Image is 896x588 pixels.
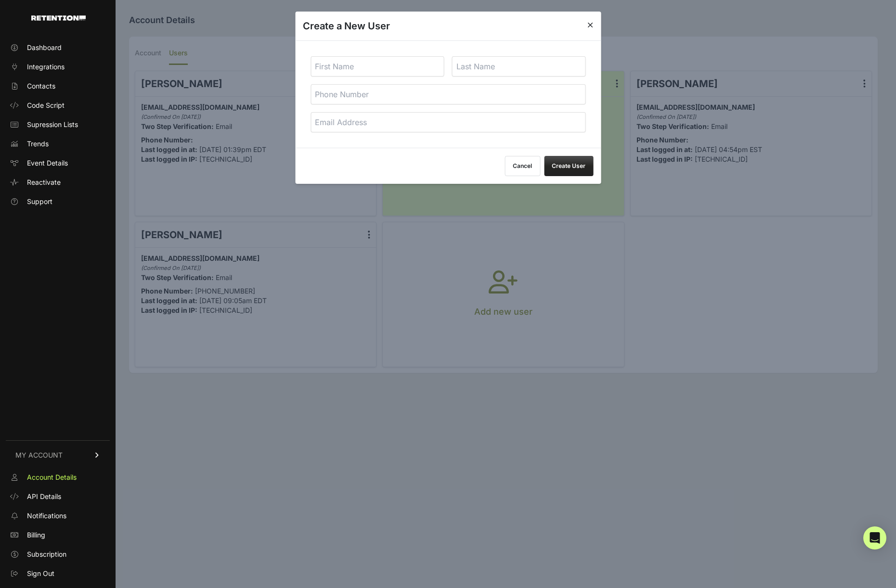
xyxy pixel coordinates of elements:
[6,136,110,152] a: Trends
[6,155,110,171] a: Event Details
[27,473,77,482] span: Account Details
[27,158,68,168] span: Event Details
[6,40,110,55] a: Dashboard
[544,156,593,176] button: Create User
[6,98,110,113] a: Code Script
[6,194,110,209] a: Support
[6,440,110,470] a: MY ACCOUNT
[27,197,52,206] span: Support
[27,178,61,187] span: Reactivate
[6,175,110,190] a: Reactivate
[6,117,110,132] a: Supression Lists
[27,550,66,559] span: Subscription
[311,112,585,132] input: Email Address
[27,62,65,72] span: Integrations
[27,139,49,149] span: Trends
[6,59,110,75] a: Integrations
[863,526,886,550] div: Open Intercom Messenger
[27,101,65,110] span: Code Script
[27,81,55,91] span: Contacts
[6,547,110,562] a: Subscription
[27,492,61,501] span: API Details
[6,566,110,581] a: Sign Out
[6,470,110,485] a: Account Details
[6,527,110,543] a: Billing
[27,120,78,129] span: Supression Lists
[452,56,586,77] input: Last Name
[27,43,62,52] span: Dashboard
[31,15,86,21] img: Retention.com
[27,569,54,578] span: Sign Out
[6,489,110,504] a: API Details
[6,78,110,94] a: Contacts
[15,450,63,460] span: MY ACCOUNT
[311,56,444,77] input: First Name
[303,19,390,33] h3: Create a New User
[27,511,66,521] span: Notifications
[505,156,540,176] button: Cancel
[311,84,585,104] input: Phone Number
[6,508,110,524] a: Notifications
[27,530,45,540] span: Billing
